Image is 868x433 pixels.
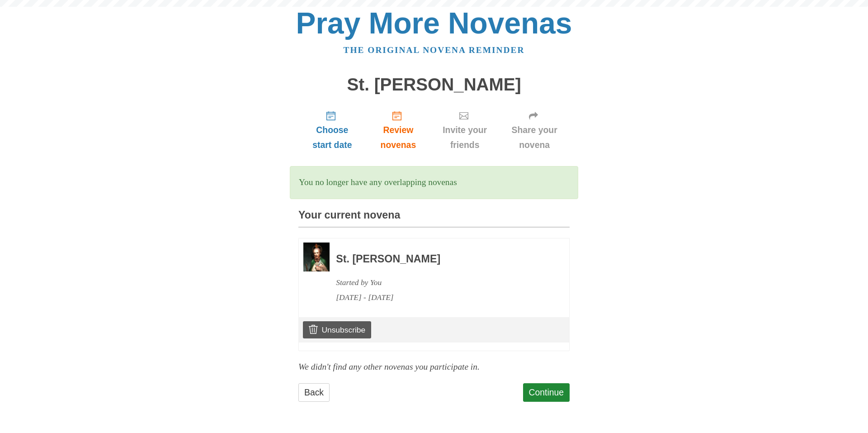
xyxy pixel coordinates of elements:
[508,123,561,152] span: Share your novena
[298,209,570,227] h3: Your current novena
[336,275,545,290] div: Started by You
[298,383,330,402] a: Back
[307,123,357,152] span: Choose start date
[299,175,569,190] p: You no longer have any overlapping novenas
[298,362,480,371] em: We didn't find any other novenas you participate in.
[430,103,499,157] a: Invite your friends
[303,321,371,338] a: Unsubscribe
[375,123,421,152] span: Review novenas
[523,383,570,402] a: Continue
[303,243,330,271] img: Novena image
[298,103,366,157] a: Choose start date
[439,123,490,152] span: Invite your friends
[298,75,570,95] h1: St. [PERSON_NAME]
[336,253,545,265] h3: St. [PERSON_NAME]
[344,45,525,55] a: The original novena reminder
[366,103,430,157] a: Review novenas
[499,103,570,157] a: Share your novena
[296,6,572,40] a: Pray More Novenas
[336,290,545,305] div: [DATE] - [DATE]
